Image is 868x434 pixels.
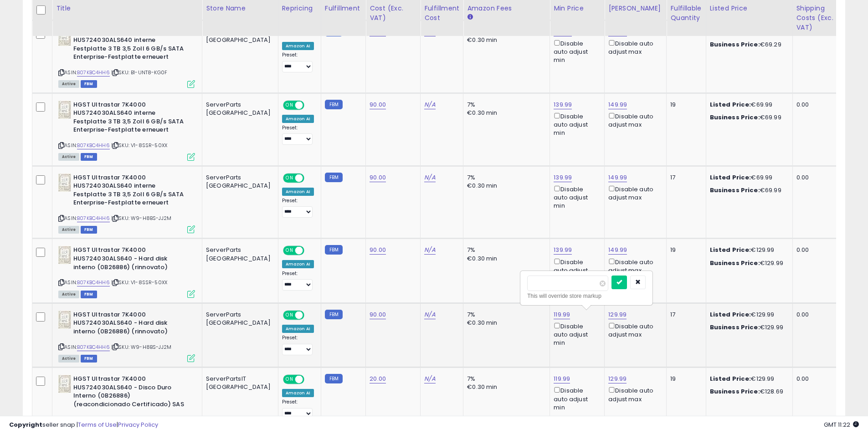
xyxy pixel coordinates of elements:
[796,174,840,182] div: 0.00
[111,142,167,149] span: | SKU: V1-8SSR-50XX
[77,142,110,149] a: B07KBC4HH6
[73,375,184,411] b: HGST Ultrastar 7K4000 HUS724030ALS640 - Disco Duro Interno (0B26886) (reacondicionado Certificado...
[77,343,110,351] a: B07KBC4HH6
[710,113,760,122] b: Business Price:
[58,246,71,264] img: 51hxfebScaL._SL40_.jpg
[710,113,786,122] div: €69.99
[710,41,786,49] div: €69.29
[710,246,786,254] div: €129.99
[554,257,597,283] div: Disable auto adjust min
[77,69,110,77] a: B07KBC4HH6
[467,246,543,254] div: 7%
[467,375,543,383] div: 7%
[608,38,659,56] div: Disable auto adjust max
[282,399,314,419] div: Preset:
[282,52,314,72] div: Preset:
[58,355,79,363] span: All listings currently available for purchase on Amazon
[608,184,659,202] div: Disable auto adjust max
[670,246,699,254] div: 19
[303,247,317,255] span: OFF
[710,173,751,182] b: Listed Price:
[284,311,295,319] span: ON
[58,246,195,296] div: ASIN:
[58,226,79,234] span: All listings currently available for purchase on Amazon
[608,100,627,109] a: 149.99
[710,101,786,109] div: €69.99
[9,421,158,429] div: seller snap | |
[111,279,167,286] span: | SKU: V1-8SSR-50XX
[58,80,79,88] span: All listings currently available for purchase on Amazon
[467,319,543,327] div: €0.30 min
[282,42,314,50] div: Amazon AI
[58,311,195,361] div: ASIN:
[796,246,840,254] div: 0.00
[467,255,543,263] div: €0.30 min
[325,245,343,255] small: FBM
[467,4,546,13] div: Amazon Fees
[608,111,659,129] div: Disable auto adjust max
[824,420,859,429] span: 2025-10-6 11:22 GMT
[467,36,543,44] div: €0.30 min
[424,245,435,255] a: N/A
[325,173,343,182] small: FBM
[467,311,543,319] div: 7%
[710,388,786,396] div: €128.69
[206,4,274,13] div: Store Name
[303,376,317,383] span: OFF
[58,174,71,192] img: 51hxfebScaL._SL40_.jpg
[78,420,117,429] a: Terms of Use
[370,100,386,109] a: 90.00
[206,101,271,117] div: ServerParts [GEOGRAPHIC_DATA]
[710,259,760,267] b: Business Price:
[282,115,314,123] div: Amazon AI
[467,182,543,190] div: €0.30 min
[73,28,184,64] b: HGST Ultrastar 7K4000 HUS724030ALS640 interne Festplatte 3 TB 3,5 Zoll 6 GB/s SATA Enterprise-Fes...
[282,271,314,291] div: Preset:
[670,375,699,383] div: 19
[282,325,314,333] div: Amazon AI
[796,101,840,109] div: 0.00
[467,383,543,391] div: €0.30 min
[710,387,760,396] b: Business Price:
[670,4,702,23] div: Fulfillable Quantity
[58,375,71,393] img: 51hxfebScaL._SL40_.jpg
[608,321,659,339] div: Disable auto adjust max
[608,310,627,319] a: 129.99
[81,80,97,88] span: FBM
[118,420,158,429] a: Privacy Policy
[554,38,597,65] div: Disable auto adjust min
[467,109,543,117] div: €0.30 min
[282,125,314,145] div: Preset:
[73,101,184,137] b: HGST Ultrastar 7K4000 HUS724030ALS640 interne Festplatte 3 TB 3,5 Zoll 6 GB/s SATA Enterprise-Fes...
[73,174,184,209] b: HGST Ultrastar 7K4000 HUS724030ALS640 interne Festplatte 3 TB 3,5 Zoll 6 GB/s SATA Enterprise-Fes...
[370,173,386,182] a: 90.00
[284,247,295,255] span: ON
[206,375,271,391] div: ServerPartsIT [GEOGRAPHIC_DATA]
[710,323,786,332] div: €129.99
[710,186,760,194] b: Business Price:
[554,100,572,109] a: 139.99
[710,310,751,319] b: Listed Price:
[710,100,751,109] b: Listed Price:
[282,188,314,196] div: Amazon AI
[670,311,699,319] div: 17
[58,291,79,298] span: All listings currently available for purchase on Amazon
[370,310,386,319] a: 90.00
[796,4,843,32] div: Shipping Costs (Exc. VAT)
[81,226,97,234] span: FBM
[424,100,435,109] a: N/A
[527,291,646,301] div: This will override store markup
[608,257,659,275] div: Disable auto adjust max
[111,69,167,76] span: | SKU: B1-UNT8-KG0F
[424,374,435,383] a: N/A
[608,173,627,182] a: 149.99
[554,310,570,319] a: 119.99
[670,174,699,182] div: 17
[111,343,171,351] span: | SKU: W9-H8BS-JJ2M
[282,260,314,268] div: Amazon AI
[303,101,317,109] span: OFF
[58,101,71,119] img: 51hxfebScaL._SL40_.jpg
[710,245,751,254] b: Listed Price:
[56,4,198,13] div: Title
[58,174,195,233] div: ASIN:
